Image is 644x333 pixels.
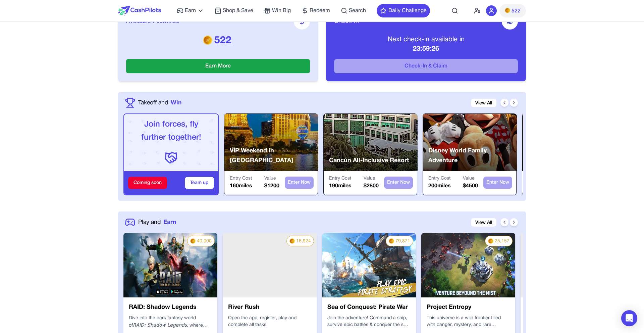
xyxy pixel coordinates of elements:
[471,99,496,107] a: View All
[272,7,291,15] span: Win Big
[230,182,252,190] p: 160 miles
[327,315,411,328] p: Join the adventure! Command a ship, survive epic battles & conquer the sea in this RPG strategy g...
[228,303,311,312] h3: River Rush
[133,322,187,328] em: RAID: Shadow Legends
[463,182,478,190] p: $ 4500
[185,7,196,15] span: Earn
[126,35,310,47] p: 522
[377,4,430,17] button: Daily Challenge
[428,182,451,190] p: 200 miles
[118,6,161,16] img: CashPilots Logo
[334,59,518,73] button: Check-In & Claim
[428,175,451,182] p: Entry Cost
[364,182,379,190] p: $ 2800
[327,303,411,312] h3: Sea of Conquest: Pirate War
[427,315,510,328] p: This universe is a wild frontier filled with danger, mystery, and rare resources critical to huma...
[126,59,310,73] button: Earn More
[171,98,181,107] span: Win
[138,98,168,107] span: Takeoff and
[138,218,176,227] a: Play andEarn
[463,175,478,182] p: Value
[512,7,521,15] span: 522
[341,7,366,15] a: Search
[190,238,196,244] img: PMs
[389,238,394,244] img: PMs
[285,177,314,189] button: Enter Now
[364,175,379,182] p: Value
[329,182,352,190] p: 190 miles
[427,303,510,312] h3: Project Entropy
[264,7,291,15] a: Win Big
[129,315,212,329] p: Dive into the dark fantasy world of , where every decision shapes your legendary journey.
[163,218,176,227] span: Earn
[228,315,311,328] div: Open the app, register, play and complete all tasks.
[621,310,637,326] div: Open Intercom Messenger
[329,156,409,165] p: Cancún All-Inclusive Resort
[349,7,366,15] span: Search
[495,238,509,245] span: 25,157
[128,177,167,189] div: Coming soon
[334,44,518,54] p: 23:59:26
[215,7,253,15] a: Shop & Save
[138,98,181,107] a: Takeoff andWin
[123,233,217,297] img: nRLw6yM7nDBu.webp
[230,175,252,182] p: Entry Cost
[177,7,204,15] a: Earn
[334,35,518,44] p: Next check-in available in
[499,4,526,17] button: PMs522
[322,233,416,297] img: 75fe42d1-c1a6-4a8c-8630-7b3dc285bdf3.jpg
[329,175,352,182] p: Entry Cost
[428,146,517,166] p: Disney World Family Adventure
[488,238,493,244] img: PMs
[302,7,330,15] a: Redeem
[471,218,496,227] a: View All
[296,238,311,245] span: 18,924
[129,118,213,144] p: Join forces, fly further together!
[223,7,253,15] span: Shop & Save
[264,182,279,190] p: $ 1200
[421,233,515,297] img: 1e684bf2-8f9d-4108-9317-d9ed0cf0d127.webp
[230,146,318,166] p: VIP Weekend in [GEOGRAPHIC_DATA]
[264,175,279,182] p: Value
[384,177,413,189] button: Enter Now
[505,8,510,13] img: PMs
[289,238,295,244] img: PMs
[395,238,410,245] span: 79,871
[138,218,161,227] span: Play and
[129,303,212,312] h3: RAID: Shadow Legends
[310,7,330,15] span: Redeem
[197,238,212,245] span: 40,000
[185,177,214,189] button: Team up
[203,35,212,45] img: PMs
[483,177,512,189] button: Enter Now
